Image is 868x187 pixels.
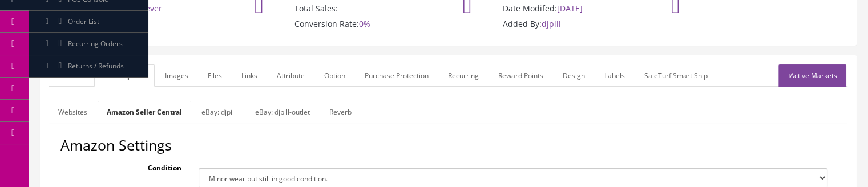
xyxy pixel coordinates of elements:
p: Conversion Rate: [260,19,429,29]
a: Purchase Protection [356,64,438,87]
h2: Amazon Settings [60,137,836,153]
span: djpill [542,18,561,29]
p: Added By: [469,19,637,29]
a: Links [232,64,267,87]
a: Design [554,64,594,87]
a: SaleTurf Smart Ship [635,64,717,87]
a: Active Markets [778,64,846,87]
a: eBay: djpill-outlet [246,101,319,123]
a: Returns / Refunds [29,55,148,78]
a: Reward Points [489,64,552,87]
a: Amazon Seller Central [98,101,191,123]
span: Recurring Orders [68,39,123,48]
label: Condition [60,158,190,173]
a: Option [315,64,354,87]
a: Attribute [268,64,314,87]
a: eBay: djpill [192,101,245,123]
p: Total Sales: [260,3,429,14]
a: Recurring [439,64,488,87]
a: Order List [29,11,148,33]
span: 0% [359,18,370,29]
span: Order List [68,17,99,26]
span: [DATE] [557,3,583,14]
span: Returns / Refunds [68,61,124,71]
a: Websites [49,101,96,123]
a: Recurring Orders [29,33,148,55]
a: Files [199,64,231,87]
a: Reverb [320,101,361,123]
span: never [140,3,162,14]
p: Date Modifed: [469,3,637,14]
a: Labels [595,64,634,87]
a: Images [156,64,197,87]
